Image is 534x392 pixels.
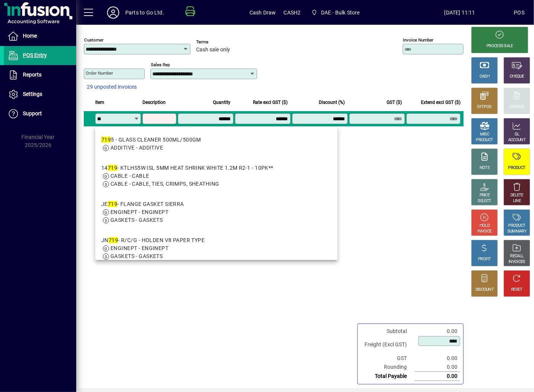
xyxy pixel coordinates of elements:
td: Freight (Excl GST) [361,336,414,354]
span: Settings [23,91,42,97]
td: 0.00 [414,372,460,381]
td: 0.00 [414,363,460,372]
div: NOTE [480,165,489,171]
td: 0.00 [414,327,460,336]
div: PRODUCT [508,223,525,229]
div: SELECT [478,198,491,204]
mat-label: Invoice number [403,37,433,43]
span: DAE - Bulk Store [321,6,360,19]
div: JN - R/C/G - HOLDEN V8 PAPER TYPE [101,236,205,244]
span: CABLE - CABLE, TIES, CRIMPS, SHEATHING [110,181,219,187]
span: Extend excl GST ($) [421,98,460,107]
em: 719 [109,237,118,243]
mat-option: 14719 - KTLHS5W ISL 5MM HEAT SHRINK WHITE 1.2M R2-1 - 10PK** [95,158,337,194]
span: Rate excl GST ($) [253,98,288,107]
em: 719 [108,165,117,171]
span: ENGINEPT - ENGINEPT [110,245,168,251]
div: JE - FLANGE GASKET SIERRA [101,200,184,208]
span: ENGINEPT - ENGINEPT [110,209,168,215]
mat-label: Order number [86,70,113,76]
div: PROFIT [478,257,491,262]
div: INVOICES [508,259,525,265]
div: CHARGE [510,104,524,110]
td: Total Payable [361,372,414,381]
span: CABLE - CABLE [110,173,149,179]
div: PRICE [480,193,490,198]
div: SUMMARY [507,229,526,234]
em: 719 [101,137,111,143]
span: CASH2 [284,6,301,19]
div: Parts to Go Ltd. [125,6,164,19]
mat-option: 7195 - GLASS CLEANER 500ML/500GM [95,130,337,158]
button: Profile [101,6,125,19]
a: Support [4,104,76,123]
div: DELETE [510,193,523,198]
div: POS [514,6,524,19]
div: RECALL [510,253,524,259]
span: Support [23,110,42,116]
a: Reports [4,65,76,84]
div: DISCOUNT [475,287,494,293]
a: Home [4,27,76,46]
div: LINE [513,198,521,204]
span: Home [23,33,37,39]
span: Item [95,98,104,107]
a: Settings [4,85,76,104]
div: PRODUCT [476,137,493,143]
span: [DATE] 11:11 [406,6,514,19]
mat-label: Sales rep [151,62,170,67]
span: POS Entry [23,52,47,58]
div: MISC [480,132,489,137]
div: ACCOUNT [508,137,526,143]
span: ADDITIVE - ADDITIVE [110,145,163,151]
div: GL [515,132,520,137]
span: Terms [196,40,242,45]
span: Description [142,98,166,107]
span: Cash sale only [196,47,230,53]
mat-label: Customer [84,37,104,43]
div: EFTPOS [478,104,492,110]
mat-option: JN719 - R/C/G - HOLDEN V8 PAPER TYPE [95,230,337,266]
div: 5 - GLASS CLEANER 500ML/500GM [101,136,201,144]
span: 29 unposted invoices [87,83,137,91]
div: HOLD [480,223,489,229]
div: CHEQUE [510,74,524,80]
td: Rounding [361,363,414,372]
div: INVOICE [477,229,491,234]
td: 0.00 [414,354,460,363]
span: GST ($) [387,98,402,107]
em: 719 [108,201,117,207]
div: RESET [511,287,523,293]
span: DAE - Bulk Store [308,6,363,19]
span: Reports [23,72,42,78]
div: 14 - KTLHS5W ISL 5MM HEAT SHRINK WHITE 1.2M R2-1 - 10PK** [101,164,273,172]
span: Cash Draw [249,6,276,19]
td: GST [361,354,414,363]
span: Quantity [213,98,230,107]
div: PROCESS SALE [486,43,513,49]
td: Subtotal [361,327,414,336]
mat-option: JE719 - FLANGE GASKET SIERRA [95,194,337,230]
button: 29 unposted invoices [84,80,140,94]
span: GASKETS - GASKETS [110,217,163,223]
div: CASH [480,74,489,80]
span: Discount (%) [319,98,345,107]
div: PRODUCT [508,165,525,171]
span: GASKETS - GASKETS [110,253,163,259]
